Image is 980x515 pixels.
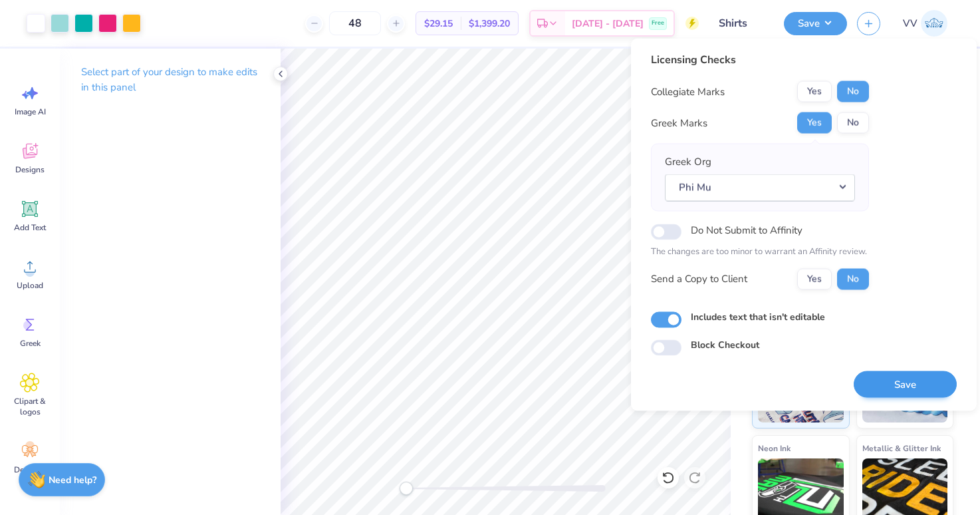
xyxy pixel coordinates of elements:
[862,441,941,455] span: Metallic & Glitter Ink
[424,17,453,31] span: $29.15
[8,396,52,417] span: Clipart & logos
[897,10,953,37] a: VV
[651,84,725,99] div: Collegiate Marks
[709,10,774,37] input: Untitled Design
[837,81,869,102] button: No
[651,115,707,130] div: Greek Marks
[20,338,41,349] span: Greek
[651,52,869,68] div: Licensing Checks
[17,280,43,291] span: Upload
[469,17,510,31] span: $1,399.20
[854,371,957,398] button: Save
[691,222,802,239] label: Do Not Submit to Affinity
[758,441,791,455] span: Neon Ink
[837,268,869,289] button: No
[651,271,747,287] div: Send a Copy to Client
[15,164,45,175] span: Designs
[797,112,832,134] button: Yes
[81,65,259,95] p: Select part of your design to make edits in this panel
[652,19,664,28] span: Free
[903,16,918,31] span: VV
[797,81,832,102] button: Yes
[651,246,869,259] p: The changes are too minor to warrant an Affinity review.
[921,10,947,37] img: Via Villanueva
[784,12,847,35] button: Save
[837,112,869,134] button: No
[665,174,855,201] button: Phi Mu
[14,464,46,475] span: Decorate
[15,106,46,117] span: Image AI
[691,337,759,351] label: Block Checkout
[665,154,711,170] label: Greek Org
[329,11,381,35] input: – –
[400,482,413,495] div: Accessibility label
[691,309,825,323] label: Includes text that isn't editable
[14,222,46,233] span: Add Text
[49,474,96,486] strong: Need help?
[572,17,644,31] span: [DATE] - [DATE]
[797,268,832,289] button: Yes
